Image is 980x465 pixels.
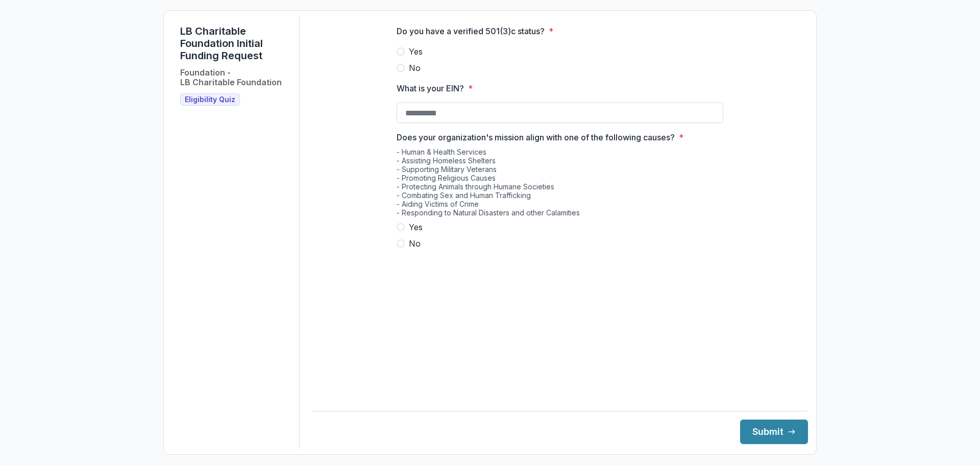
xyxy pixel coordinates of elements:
[409,62,421,74] span: No
[409,45,423,58] span: Yes
[180,68,282,87] h2: Foundation - LB Charitable Foundation
[180,25,291,62] h1: LB Charitable Foundation Initial Funding Request
[397,82,464,94] p: What is your EIN?
[397,148,723,221] div: - Human & Health Services - Assisting Homeless Shelters - Supporting Military Veterans - Promotin...
[409,221,423,233] span: Yes
[397,25,545,37] p: Do you have a verified 501(3)c status?
[185,95,235,104] span: Eligibility Quiz
[409,237,421,250] span: No
[740,420,808,444] button: Submit
[397,131,675,143] p: Does your organization's mission align with one of the following causes?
